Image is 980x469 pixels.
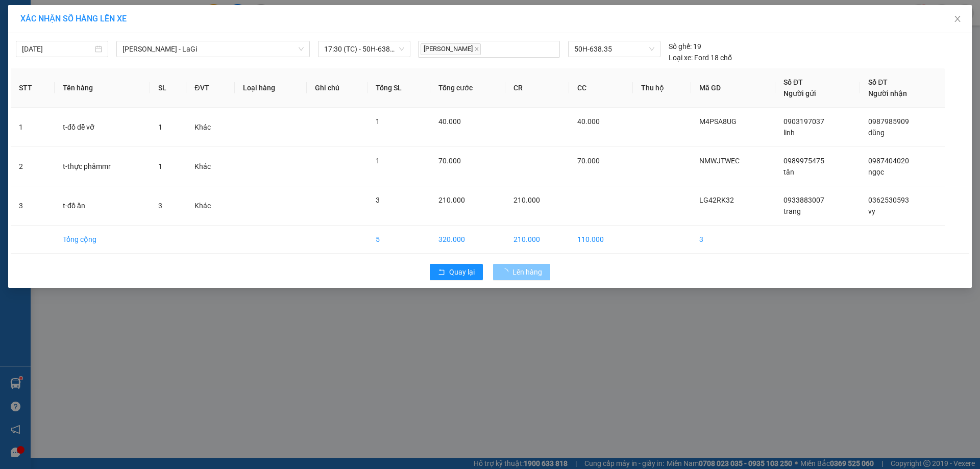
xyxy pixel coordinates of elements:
span: trang [783,207,801,215]
th: CR [505,68,569,108]
span: 0968278298 [4,46,50,56]
span: 17:30 (TC) - 50H-638.35 [324,41,404,57]
span: rollback [438,268,445,277]
span: Số ĐT [783,78,803,86]
th: Ghi chú [307,68,367,108]
span: loading [501,268,512,276]
th: CC [569,68,633,108]
span: NMWJTWEC [699,157,740,165]
span: 50H-638.35 [574,41,654,57]
span: tân [783,168,794,176]
td: 110.000 [569,226,633,254]
td: 3 [691,226,775,254]
span: 0989975475 [783,157,824,165]
td: t-đồ ăn [55,186,150,226]
th: ĐVT [186,68,235,108]
td: 1 [11,108,55,147]
span: XÁC NHẬN SỐ HÀNG LÊN XE [20,14,127,23]
span: Gò Vấp [107,65,138,76]
span: 3 [376,196,380,204]
span: Quay lại [449,266,475,278]
span: 1 [376,117,380,126]
div: Ford 18 chỗ [669,52,732,63]
span: 1 [376,157,380,165]
td: Tổng cộng [55,226,150,254]
td: 5 [367,226,430,254]
td: 3 [11,186,55,226]
td: Khác [186,186,235,226]
span: M4PSA8UG [699,117,737,126]
span: 0933883007 [783,196,824,204]
td: 320.000 [430,226,505,254]
th: Tổng SL [367,68,430,108]
span: Số ĐT [868,78,888,86]
div: 19 [669,41,701,52]
span: 70.000 [438,157,461,165]
span: Loại xe: [669,52,693,63]
td: t-đồ dễ vỡ [55,108,150,147]
span: 1 [158,123,162,131]
td: Khác [186,147,235,186]
span: 0903197037 [783,117,824,126]
th: Tên hàng [55,68,150,108]
span: [PERSON_NAME] [421,43,481,55]
td: t-thực phâmmr [55,147,150,186]
th: STT [11,68,55,108]
span: 0362530593 [868,196,909,204]
th: Loại hàng [235,68,307,108]
span: CN4NYNDD [97,6,147,17]
span: 0987985909 [868,117,909,126]
span: dũng [868,129,885,137]
td: 210.000 [505,226,569,254]
span: 0987404020 [868,157,909,165]
span: 70.000 [577,157,600,165]
th: SL [150,68,186,108]
span: 33 Bác Ái, P Phước Hội, TX Lagi [4,26,90,45]
span: close [953,15,962,23]
input: 15/09/2025 [22,43,93,55]
span: Hồ Chí Minh - LaGi [122,41,304,57]
span: 1 [158,162,162,170]
span: Người gửi [783,89,816,97]
button: Lên hàng [493,264,550,280]
strong: Nhà xe Mỹ Loan [4,5,92,19]
span: 210.000 [513,196,540,204]
td: Khác [186,108,235,147]
td: 2 [11,147,55,186]
span: Lên hàng [512,266,542,278]
span: Người nhận [868,89,907,97]
span: 3 [158,202,162,210]
span: Số ghế: [669,41,692,52]
th: Tổng cước [430,68,505,108]
span: 40.000 [438,117,461,126]
span: close [474,46,479,52]
button: Close [943,5,972,34]
span: vy [868,207,875,215]
th: Thu hộ [633,68,691,108]
button: rollbackQuay lại [430,264,483,280]
span: 40.000 [577,117,600,126]
strong: Phiếu gửi hàng [4,65,68,76]
span: ngọc [868,168,884,176]
span: LG42RK32 [699,196,734,204]
th: Mã GD [691,68,775,108]
span: linh [783,129,795,137]
span: down [298,46,304,52]
span: 210.000 [438,196,465,204]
